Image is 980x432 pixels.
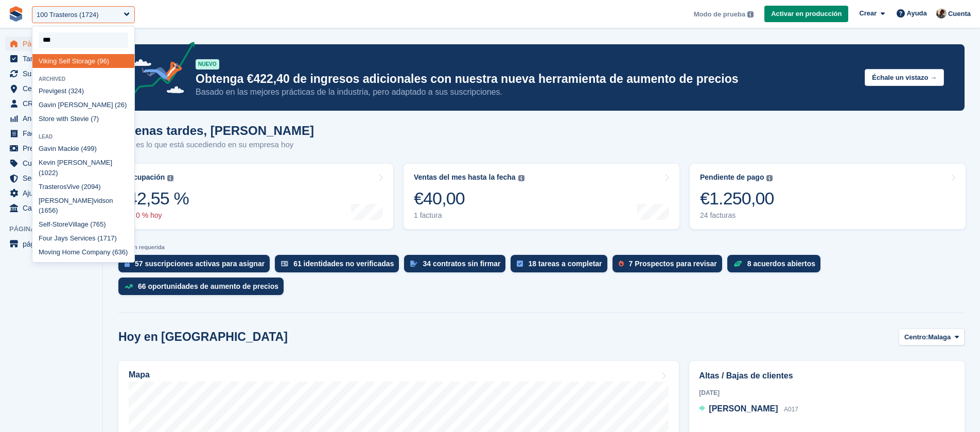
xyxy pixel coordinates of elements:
[23,111,84,126] span: Analítica
[47,101,52,109] span: vi
[699,403,798,416] a: [PERSON_NAME] A017
[5,237,97,251] a: menú
[5,201,97,215] a: menu
[32,54,134,68] div: king Self Storage (96)
[5,81,97,96] a: menu
[404,164,679,229] a: Ventas del mes hasta la fecha €40,00 1 factura
[517,261,523,267] img: task-75834270c22a3079a89374b754ae025e5fb1db73e45f91037f5363f120a921f8.svg
[629,260,717,268] div: 7 Prospectos para revisar
[281,261,288,267] img: verify_identity-adf6edd0f0f0b5bbfe63781bf79b02c33cf7c696d77639b501bdc392416b5a36.svg
[118,278,289,300] a: 66 oportunidades de aumento de precios
[32,218,134,232] div: Self-Store llage (765)
[690,164,966,229] a: Pendiente de pago €1.250,00 24 facturas
[32,232,134,246] div: Four Jays Ser ces (1717)
[518,175,524,181] img: icon-info-grey-7440780725fd019a000dd9b08b2336e03edf1995a4989e88bcd33f0948082b44.svg
[49,87,54,95] span: vi
[700,211,774,220] div: 24 facturas
[125,261,130,267] img: active_subscription_to_allocate_icon-d502201f5373d7db506a760aba3b589e785aa758c864c3986d89f69b8ff3...
[23,66,84,81] span: Suscripciones
[709,404,778,413] span: [PERSON_NAME]
[904,332,928,342] span: Centro:
[700,188,774,209] div: €1.250,00
[784,406,798,413] span: A017
[727,255,826,278] a: 8 acuerdos abiertos
[23,96,84,111] span: CRM
[928,332,951,342] span: Malaga
[23,51,84,66] span: Tareas
[410,261,417,267] img: contract_signature_icon-13c848040528278c33f63329250d36e43548de30e8caae1d1a13099fd9432cc5.svg
[196,59,219,70] div: NUEVO
[404,255,511,278] a: 34 contratos sin firmar
[23,186,84,200] span: Ajustes
[293,260,394,268] div: 61 identidades no verificadas
[8,6,24,22] img: stora-icon-8386f47178a22dfd0bd8f6a31ec36ba5ce8667c1dd55bd0f319d3a0aa187defe.svg
[936,8,947,19] img: Patrick Blanc
[118,330,288,344] h2: Hoy en [GEOGRAPHIC_DATA]
[771,9,842,19] span: Activar en producción
[700,173,764,182] div: Pendiente de pago
[764,6,848,23] a: Activar en producción
[128,188,189,209] div: 42,55 %
[80,234,85,242] span: vi
[612,255,727,278] a: 7 Prospectos para revisar
[5,171,97,185] a: menu
[414,211,524,220] div: 1 factura
[48,248,52,256] span: vi
[135,260,265,268] div: 57 suscripciones activas para asignar
[118,244,965,251] p: Acción requerida
[23,171,84,185] span: Seguro
[899,329,965,345] button: Centro: Malaga
[414,173,516,182] div: Ventas del mes hasta la fecha
[118,124,314,137] h1: Buenas tardes, [PERSON_NAME]
[32,112,134,126] div: Store with Ste e (7)
[766,175,773,181] img: icon-info-grey-7440780725fd019a000dd9b08b2336e03edf1995a4989e88bcd33f0948082b44.svg
[5,37,97,51] a: menu
[37,10,99,20] div: 100 Trasteros (1724)
[118,255,275,278] a: 57 suscripciones activas para asignar
[9,224,102,234] span: Página web
[23,237,84,251] span: página web
[123,42,195,100] img: price-adjustments-announcement-icon-8257ccfd72463d97f412b2fc003d46551f7dbcb40ab6d574587a9cd5c0d94...
[23,141,84,155] span: Precios
[32,246,134,260] div: Mo ng Home Company (636)
[5,126,97,141] a: menu
[5,96,97,111] a: menu
[66,183,72,191] span: Vi
[23,37,84,51] span: Página Principal
[747,11,754,18] img: icon-info-grey-7440780725fd019a000dd9b08b2336e03edf1995a4989e88bcd33f0948082b44.svg
[414,188,524,209] div: €40,00
[118,139,314,151] p: Esto es lo que está sucediendo en su empresa hoy
[5,141,97,155] a: menu
[94,197,98,204] span: vi
[47,145,52,152] span: vi
[138,282,278,290] div: 66 oportunidades de aumento de precios
[32,142,134,156] div: Ga n Mackie (499)
[747,260,815,268] div: 8 acuerdos abiertos
[39,57,44,65] span: Vi
[32,194,134,218] div: [PERSON_NAME] dson (1656)
[196,87,856,98] p: Basado en las mejores prácticas de la industria, pero adaptado a sus suscripciones.
[125,284,133,289] img: price_increase_opportunities-93ffe204e8149a01c8c9dc8f82e8f89637d9d84a8eef4429ea346261dce0b2c0.svg
[117,164,393,229] a: Ocupación 42,55 % 0 % hoy
[80,115,85,123] span: vi
[32,76,134,82] div: Archived
[128,211,189,220] div: 0 % hoy
[47,159,51,166] span: vi
[23,81,84,96] span: Centros
[32,98,134,112] div: Ga n [PERSON_NAME] (26)
[196,72,856,87] p: Obtenga €422,40 de ingresos adicionales con nuestra nueva herramienta de aumento de precios
[511,255,612,278] a: 18 tareas a completar
[23,201,84,215] span: Capital
[32,134,134,140] div: Lead
[699,370,955,382] h2: Altas / Bajas de clientes
[32,156,134,180] div: Ke n [PERSON_NAME] (1022)
[23,156,84,170] span: Cupones
[948,9,971,19] span: Cuenta
[528,260,602,268] div: 18 tareas a completar
[23,126,84,141] span: Facturas
[907,8,927,19] span: Ayuda
[129,370,150,379] h2: Mapa
[5,186,97,200] a: menu
[32,84,134,98] div: Pre gest (324)
[68,220,74,228] span: Vi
